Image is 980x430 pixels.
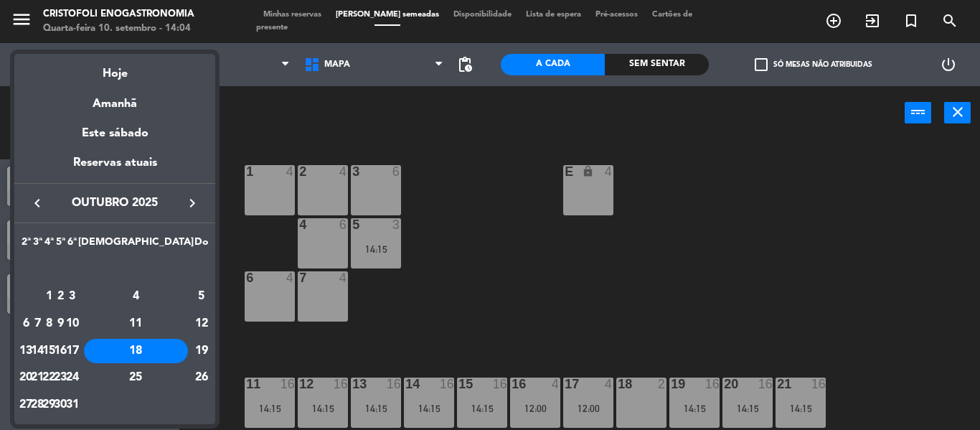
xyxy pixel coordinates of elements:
td: 7 de outubro de 2025 [32,310,43,337]
div: 7 [32,312,43,336]
div: 16 [55,339,66,363]
div: 1 [44,284,55,309]
div: 5 [194,284,209,309]
td: 31 de outubro de 2025 [67,391,78,419]
span: outubro 2025 [50,194,179,212]
div: 8 [44,312,55,336]
div: 31 [67,393,77,417]
td: 26 de outubro de 2025 [194,365,209,392]
div: Reservas atuais [14,154,215,183]
div: 26 [194,366,209,391]
div: 6 [21,312,32,336]
td: 15 de outubro de 2025 [43,337,55,365]
div: 21 [32,366,43,391]
td: 4 de outubro de 2025 [78,284,194,311]
td: 24 de outubro de 2025 [67,365,78,392]
div: 25 [84,366,188,391]
div: 28 [32,393,43,417]
div: 18 [84,339,188,363]
div: 20 [21,366,32,391]
th: Quinta-feira [55,234,66,256]
div: 27 [21,393,32,417]
th: Segunda-feira [20,234,32,256]
div: 24 [67,366,77,391]
div: 23 [55,366,66,391]
th: Quarta-feira [43,234,55,256]
td: 19 de outubro de 2025 [194,337,209,365]
td: 23 de outubro de 2025 [55,365,66,392]
div: 22 [44,366,55,391]
div: Hoje [14,54,215,83]
div: 13 [21,339,32,363]
td: 25 de outubro de 2025 [78,365,194,392]
td: 20 de outubro de 2025 [20,365,32,392]
th: Domingo [194,234,209,256]
td: OUT [20,256,209,284]
td: 22 de outubro de 2025 [43,365,55,392]
div: 17 [67,339,77,363]
div: 9 [55,312,66,336]
div: 14 [32,339,43,363]
td: 27 de outubro de 2025 [20,391,32,419]
i: keyboard_arrow_left [29,195,46,212]
td: 2 de outubro de 2025 [55,284,66,311]
div: 30 [55,393,66,417]
td: 14 de outubro de 2025 [32,337,43,365]
button: keyboard_arrow_left [24,194,50,212]
td: 12 de outubro de 2025 [194,310,209,337]
th: Sábado [78,234,194,256]
td: 21 de outubro de 2025 [32,365,43,392]
th: Sexta-feira [67,234,78,256]
div: Amanhã [14,84,215,113]
div: 12 [194,312,209,336]
td: 1 de outubro de 2025 [43,284,55,311]
td: 9 de outubro de 2025 [55,310,66,337]
td: 16 de outubro de 2025 [55,337,66,365]
td: 29 de outubro de 2025 [43,391,55,419]
div: 2 [55,284,66,309]
i: keyboard_arrow_right [184,195,201,212]
td: 28 de outubro de 2025 [32,391,43,419]
div: 29 [44,393,55,417]
td: 13 de outubro de 2025 [20,337,32,365]
div: 15 [44,339,55,363]
th: Terça-feira [32,234,43,256]
td: 8 de outubro de 2025 [43,310,55,337]
div: 19 [194,339,209,363]
td: 30 de outubro de 2025 [55,391,66,419]
div: 4 [84,284,188,309]
td: 5 de outubro de 2025 [194,284,209,311]
td: 17 de outubro de 2025 [67,337,78,365]
div: 11 [84,312,188,336]
button: keyboard_arrow_right [179,194,205,212]
div: Este sábado [14,113,215,154]
td: 3 de outubro de 2025 [67,284,78,311]
div: 10 [67,312,77,336]
td: 10 de outubro de 2025 [67,310,78,337]
div: 3 [67,284,77,309]
td: 11 de outubro de 2025 [78,310,194,337]
td: 6 de outubro de 2025 [20,310,32,337]
td: 18 de outubro de 2025 [78,337,194,365]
